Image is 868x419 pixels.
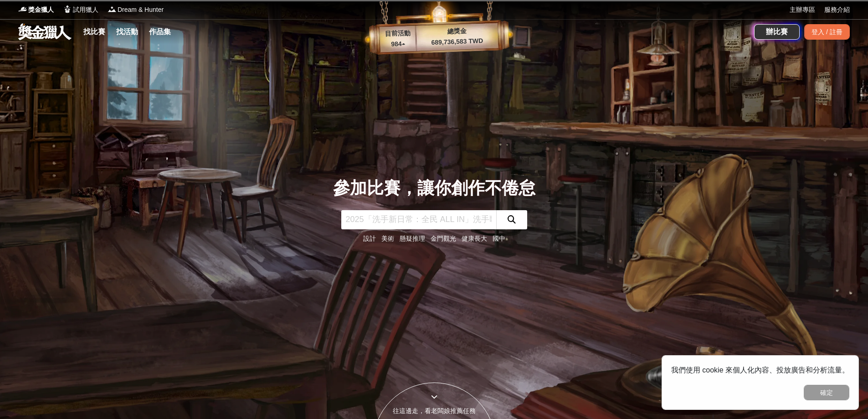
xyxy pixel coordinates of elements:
[363,235,376,242] a: 設計
[18,5,27,14] img: Logo
[341,210,496,229] input: 2025「洗手新日常：全民 ALL IN」洗手歌全台徵選
[824,5,850,15] a: 服務介紹
[380,39,416,50] p: 984 ▴
[73,5,98,15] span: 試用獵人
[108,5,164,15] a: LogoDream & Hunter
[333,176,535,201] div: 參加比賽，讓你創作不倦怠
[416,36,498,48] p: 689,736,583 TWD
[18,5,54,15] a: Logo獎金獵人
[381,235,394,242] a: 美術
[790,5,815,15] a: 主辦專區
[80,26,109,38] a: 找比賽
[28,5,54,15] span: 獎金獵人
[804,24,850,40] div: 登入 / 註冊
[754,24,800,40] a: 辦比賽
[493,235,505,242] a: 國中
[113,26,142,38] a: 找活動
[379,28,416,39] p: 目前活動
[108,5,117,14] img: Logo
[63,5,72,14] img: Logo
[431,235,456,242] a: 金門觀光
[400,235,425,242] a: 懸疑推理
[416,25,498,37] p: 總獎金
[462,235,487,242] a: 健康長大
[63,5,98,15] a: Logo試用獵人
[118,5,164,15] span: Dream & Hunter
[145,26,175,38] a: 作品集
[671,366,849,374] span: 我們使用 cookie 來個人化內容、投放廣告和分析流量。
[804,385,849,400] button: 確定
[373,406,495,416] div: 往這邊走，看老闆娘推薦任務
